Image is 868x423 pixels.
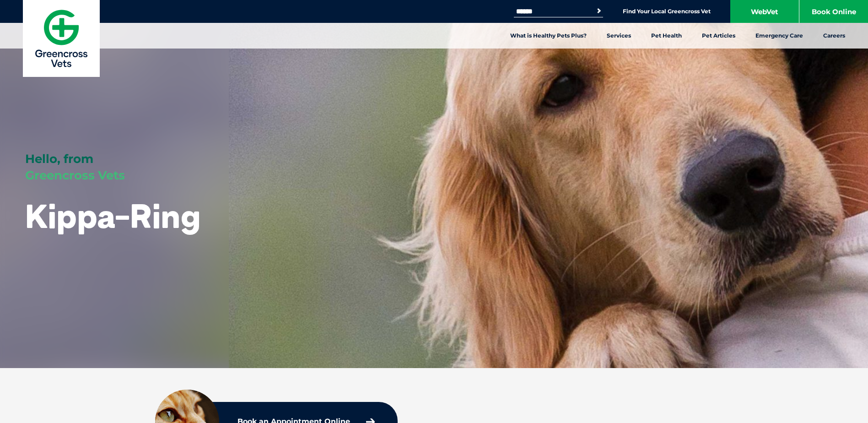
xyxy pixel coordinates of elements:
h1: Kippa-Ring [25,198,201,234]
a: What is Healthy Pets Plus? [500,23,597,49]
a: Emergency Care [745,23,813,49]
a: Careers [813,23,855,49]
a: Pet Articles [692,23,745,49]
span: Greencross Vets [25,168,125,183]
span: Hello, from [25,152,93,166]
a: Services [597,23,641,49]
a: Find Your Local Greencross Vet [623,8,711,15]
button: Search [594,6,604,16]
a: Pet Health [641,23,692,49]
